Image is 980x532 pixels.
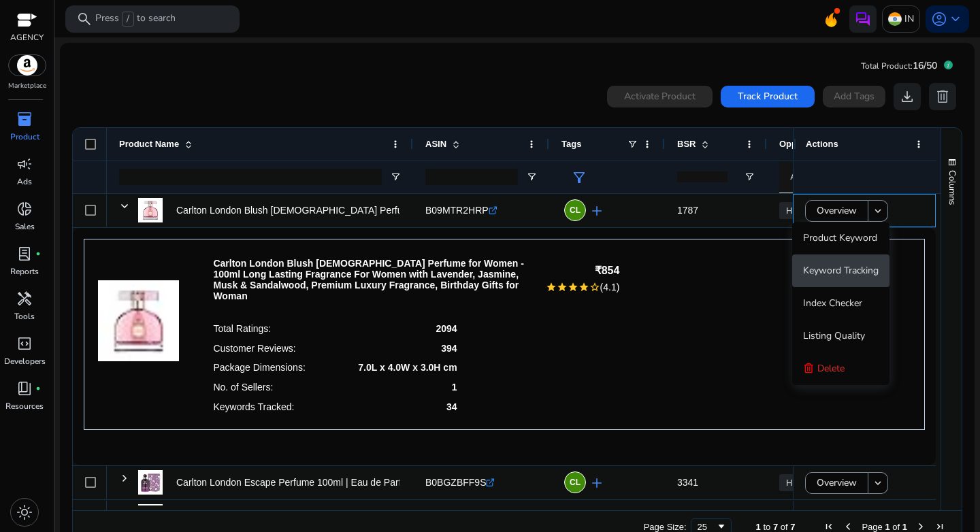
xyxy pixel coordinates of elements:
p: Tools [14,310,35,322]
p: Total Ratings: [213,323,271,334]
div: Next Page [915,521,926,532]
p: Press to search [95,12,176,27]
span: 1 [885,522,889,532]
button: Open Filter Menu [390,171,401,182]
span: B09MTR2HRP [425,205,489,216]
p: AGENCY [10,31,44,44]
span: (4.1) [600,282,620,293]
span: to [763,522,770,532]
button: Overview [805,472,868,494]
span: CL [570,478,581,486]
button: Track Product [721,86,815,107]
span: fiber_manual_record [35,386,41,391]
span: Columns [946,170,958,205]
span: Actions [806,139,838,149]
p: Carlton London Escape Perfume 100ml | Eau de Parfum for Women... [176,469,472,497]
span: Delete [817,362,845,375]
span: ASIN [425,139,446,149]
span: download [899,88,915,105]
h4: ₹854 [546,264,620,277]
mat-icon: star [557,282,568,293]
span: of [781,522,788,532]
div: Previous Page [843,521,853,532]
span: B0BGZBFF9S [425,477,486,488]
p: 2094 [436,323,457,334]
button: Overview [805,200,868,222]
span: fiber_manual_record [35,251,41,256]
mat-icon: star [578,282,589,293]
span: Keyword Tracking [803,264,879,277]
img: 41-nIQW7+AL._SS40_.jpg [98,253,179,361]
span: Product Name [119,139,179,149]
span: / [122,12,134,27]
button: Open Filter Menu [744,171,755,182]
p: Carlton London Blush [DEMOGRAPHIC_DATA] Perfume for Women - 100ml Long Lasting... [176,197,564,225]
span: book_4 [16,380,33,397]
span: of [892,522,900,532]
p: Sales [15,220,35,233]
img: 41Z+8r+6uSL._SS40_.jpg [138,504,163,529]
span: add [589,475,605,491]
span: Listing Quality [803,329,865,342]
mat-icon: keyboard_arrow_down [872,205,884,217]
span: Overview [817,503,857,531]
span: Total Product: [861,61,913,71]
p: Marketplace [8,81,46,91]
div: First Page [823,521,834,532]
span: 7 [773,522,778,532]
span: 1 [756,522,761,532]
p: Customer Reviews: [213,343,295,354]
mat-icon: star [546,282,557,293]
span: code_blocks [16,335,33,352]
span: Page [862,522,882,532]
span: CL [570,206,581,214]
span: 3341 [677,477,698,488]
img: amazon.svg [9,55,46,76]
p: 1 [452,382,457,393]
span: inventory_2 [16,111,33,127]
span: campaign [16,156,33,172]
img: in.svg [888,12,902,26]
a: High [779,474,811,491]
p: IN [904,7,914,31]
p: Resources [5,400,44,412]
p: 34 [446,401,457,412]
span: Overview [817,197,857,225]
span: 7 [790,522,795,532]
p: Product [10,131,39,143]
span: light_mode [16,504,33,520]
span: Overview [817,469,857,497]
a: High [779,202,811,219]
p: Carlton London Exotique Perfume Gift Set for Women - 4 x 30ml... [176,503,456,531]
p: 7.0L x 4.0W x 3.0H cm [358,362,457,373]
span: 1787 [677,205,698,216]
div: 25 [698,522,716,532]
p: Developers [4,355,46,367]
p: No. of Sellers: [213,382,273,393]
span: add [589,203,605,219]
p: Keywords Tracked: [213,401,294,412]
div: Page Size: [644,522,687,532]
span: BSR [677,139,696,149]
span: lab_profile [16,246,33,262]
img: 41adp3N9ZOL._SS40_.jpg [138,470,163,495]
mat-icon: star [568,282,578,293]
span: handyman [16,290,33,307]
div: Last Page [934,521,945,532]
span: keyboard_arrow_down [947,11,964,27]
span: 1 [902,522,907,532]
span: All [790,170,802,183]
button: download [894,83,921,110]
p: Ads [17,176,32,188]
span: account_circle [931,11,947,27]
span: Track Product [738,89,798,103]
img: 41-nIQW7+AL._SS40_.jpg [138,198,163,222]
span: 16/50 [913,59,937,72]
span: Tags [561,139,581,149]
span: Index Checker [803,297,862,310]
p: Carlton London Blush [DEMOGRAPHIC_DATA] Perfume for Women - 100ml Long Lasting Fragrance For Wome... [213,258,528,301]
mat-icon: keyboard_arrow_down [872,477,884,489]
p: Reports [10,265,39,278]
mat-icon: star_border [589,282,600,293]
span: Product Keyword [803,231,877,244]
